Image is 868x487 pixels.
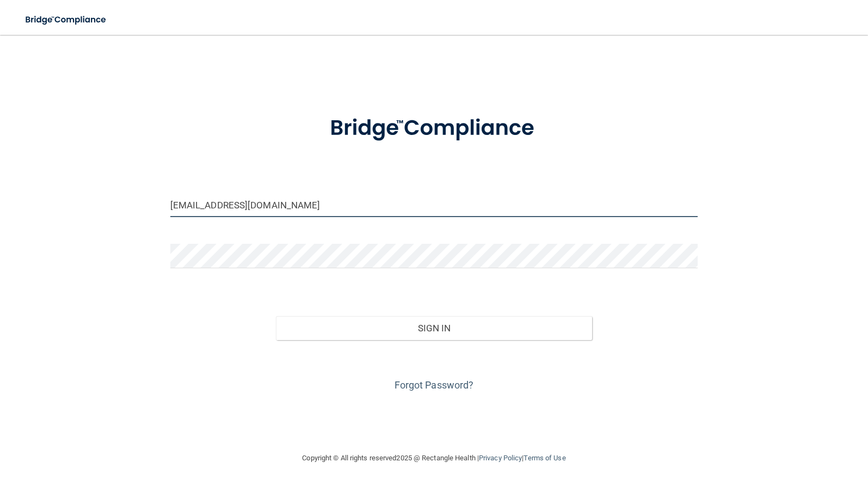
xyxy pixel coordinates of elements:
[479,454,522,462] a: Privacy Policy
[395,379,474,391] a: Forgot Password?
[16,9,116,31] img: bridge_compliance_login_screen.278c3ca4.svg
[170,193,698,217] input: Email
[276,316,593,340] button: Sign In
[524,454,565,462] a: Terms of Use
[236,441,633,476] div: Copyright © All rights reserved 2025 @ Rectangle Health | |
[307,100,561,157] img: bridge_compliance_login_screen.278c3ca4.svg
